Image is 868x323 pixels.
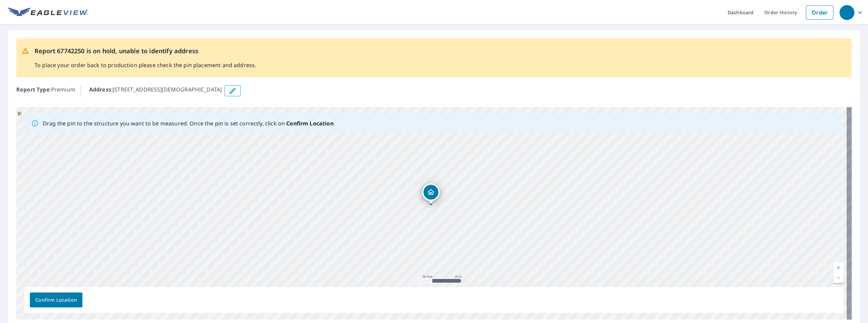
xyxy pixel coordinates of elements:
[833,263,844,273] a: Current Level 19, Zoom In
[89,85,222,96] p: : [STREET_ADDRESS][DEMOGRAPHIC_DATA]
[16,86,50,93] b: Report Type
[43,119,334,127] p: Drag the pin to the structure you want to be measured. Once the pin is set correctly, click on
[35,46,256,56] p: Report 67742250 is on hold, unable to identify address
[35,296,77,304] span: Confirm Location
[422,183,440,204] div: Dropped pin, building 1, Residential property, 79 N 400 West St Milford, UT 84752
[16,85,75,96] p: : Premium
[30,292,82,307] button: Confirm Location
[8,7,88,18] img: EV Logo
[806,5,833,20] a: Order
[833,273,844,283] a: Current Level 19, Zoom Out
[35,61,256,69] p: To place your order back to production please check the pin placement and address.
[89,86,111,93] b: Address
[286,120,333,127] b: Confirm Location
